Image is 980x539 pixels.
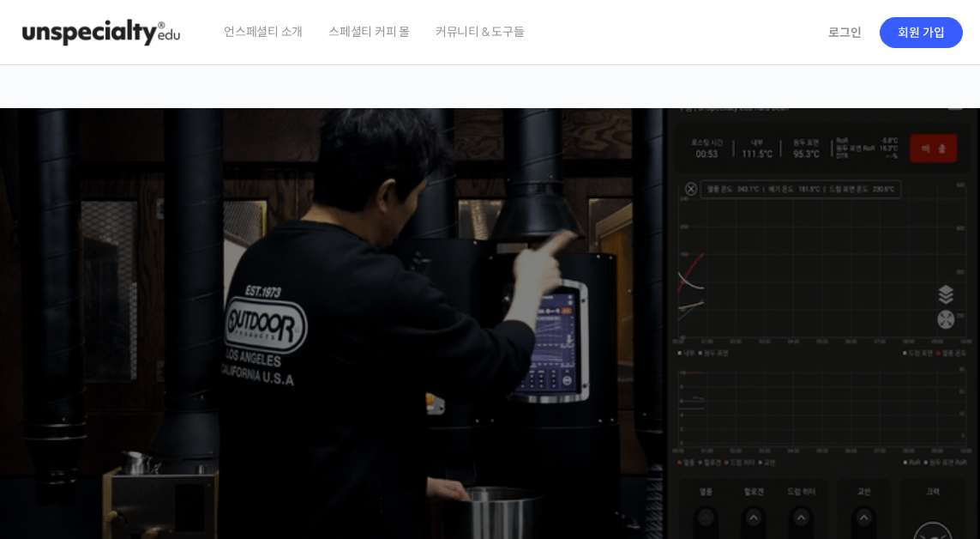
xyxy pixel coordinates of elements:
p: [PERSON_NAME]을 다하는 당신을 위해, 최고와 함께 만든 커피 클래스 [17,250,963,336]
a: 회원 가입 [880,17,963,48]
a: 로그인 [818,13,872,52]
p: 시간과 장소에 구애받지 않고, 검증된 커리큘럼으로 [17,345,963,369]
